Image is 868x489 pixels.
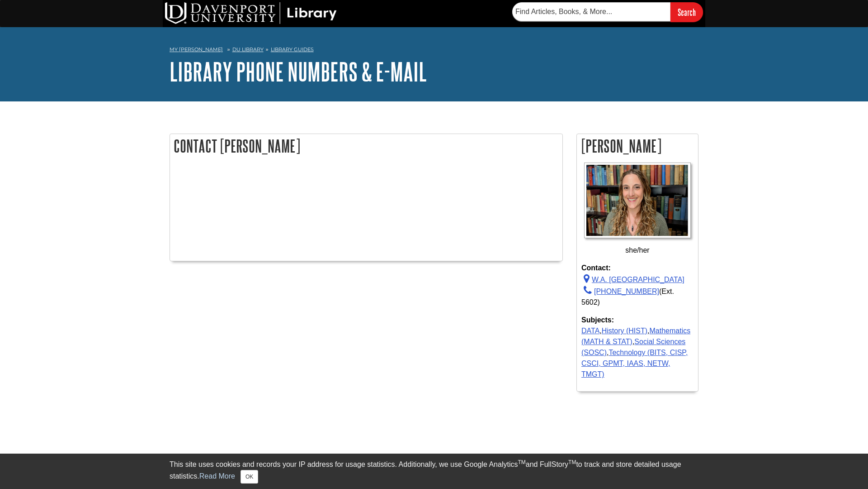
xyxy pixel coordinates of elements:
[170,459,698,484] div: This site uses cookies and records your IP address for usage statistics. Additionally, we use Goo...
[518,459,525,465] sup: TM
[577,134,698,158] h2: [PERSON_NAME]
[581,315,693,380] div: , , , ,
[602,327,647,335] a: History (HIST)
[581,288,659,295] a: [PHONE_NUMBER]
[581,263,693,273] strong: Contact:
[670,2,703,22] input: Search
[241,470,258,484] button: Close
[199,472,235,480] a: Read More
[170,43,698,58] nav: breadcrumb
[581,276,684,283] a: W.A. [GEOGRAPHIC_DATA]
[581,349,688,378] a: Technology (BITS, CISP, CSCI, GPMT, IAAS, NETW, TMGT)
[170,58,427,86] a: Library Phone Numbers & E-mail
[170,134,562,158] h2: Contact [PERSON_NAME]
[175,163,558,253] iframe: 4cc57a1c2d9f527b8ef0e666537c507a
[232,46,264,53] a: DU Library
[581,327,599,335] a: DATA
[512,2,703,22] form: Searches DU Library's articles, books, and more
[581,315,693,326] strong: Subjects:
[584,163,691,239] img: Profile Photo
[512,2,670,21] input: Find Articles, Books, & More...
[581,245,693,256] div: she/her
[165,2,337,24] img: DU Library
[568,459,576,465] sup: TM
[170,46,223,53] a: My [PERSON_NAME]
[581,285,693,308] div: (Ext. 5602)
[271,46,314,53] a: Library Guides
[581,163,693,239] a: Profile Photo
